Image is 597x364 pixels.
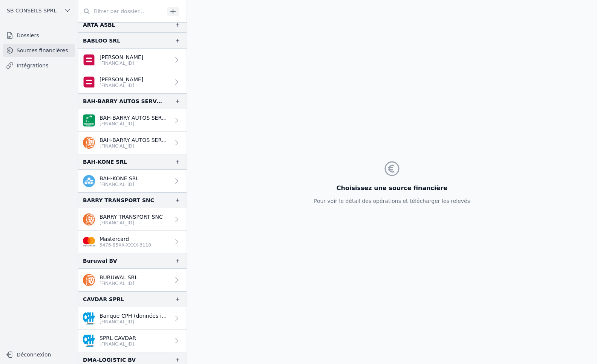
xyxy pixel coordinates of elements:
[83,196,154,205] div: BARRY TRANSPORT SNC
[99,341,136,347] p: [FINANCIAL_ID]
[99,319,170,325] p: [FINANCIAL_ID]
[78,71,187,93] a: [PERSON_NAME] [FINANCIAL_ID]
[78,269,187,291] a: BURUWAL SRL [FINANCIAL_ID]
[3,29,75,42] a: Dossiers
[83,213,95,225] img: ing.png
[78,170,187,192] a: BAH-KONE SRL [FINANCIAL_ID]
[99,136,170,144] p: BAH-BARRY AUTOS SERVICES SPRL
[99,312,170,320] p: Banque CPH (données importées)
[99,114,170,122] p: BAH-BARRY AUTOS SERVICES B
[99,181,139,187] p: [FINANCIAL_ID]
[3,5,75,17] button: SB CONSEILS SPRL
[78,109,187,132] a: BAH-BARRY AUTOS SERVICES B [FINANCIAL_ID]
[99,280,138,286] p: [FINANCIAL_ID]
[99,53,143,61] p: [PERSON_NAME]
[99,175,139,182] p: BAH-KONE SRL
[78,231,187,253] a: Mastercard 5476-85XX-XXXX-3110
[78,5,164,18] input: Filtrer par dossier...
[83,312,95,324] img: BANQUE_CPH_CPHBBE75XXX.png
[83,335,95,347] img: BANQUE_CPH_CPHBBE75XXX.png
[83,274,95,286] img: ing.png
[7,7,57,14] span: SB CONSEILS SPRL
[83,256,117,265] div: Buruwal BV
[3,349,75,361] button: Déconnexion
[78,132,187,154] a: BAH-BARRY AUTOS SERVICES SPRL [FINANCIAL_ID]
[314,184,470,193] h3: Choisissez une source financière
[83,36,120,45] div: BABLOO SRL
[83,236,95,248] img: imageedit_2_6530439554.png
[78,307,187,330] a: Banque CPH (données importées) [FINANCIAL_ID]
[99,60,143,66] p: [FINANCIAL_ID]
[83,114,95,126] img: BNP_BE_BUSINESS_GEBABEBB.png
[99,274,138,281] p: BURUWAL SRL
[83,137,95,149] img: ing.png
[99,220,163,226] p: [FINANCIAL_ID]
[83,97,162,106] div: BAH-BARRY AUTOS SERVICES BVBA
[99,235,151,243] p: Mastercard
[3,44,75,57] a: Sources financières
[78,330,187,352] a: SPRL CAVDAR [FINANCIAL_ID]
[314,197,470,205] p: Pour voir le détail des opérations et télécharger les relevés
[83,76,95,88] img: belfius-1.png
[78,208,187,231] a: BARRY TRANSPORT SNC [FINANCIAL_ID]
[99,82,143,88] p: [FINANCIAL_ID]
[78,49,187,71] a: [PERSON_NAME] [FINANCIAL_ID]
[83,295,124,304] div: CAVDAR SPRL
[99,334,136,342] p: SPRL CAVDAR
[83,54,95,66] img: belfius-1.png
[83,157,127,166] div: BAH-KONE SRL
[99,143,170,149] p: [FINANCIAL_ID]
[3,59,75,72] a: Intégrations
[99,76,143,83] p: [PERSON_NAME]
[99,242,151,248] p: 5476-85XX-XXXX-3110
[99,121,170,127] p: [FINANCIAL_ID]
[83,175,95,187] img: kbc.png
[83,20,115,29] div: ARTA ASBL
[99,213,163,221] p: BARRY TRANSPORT SNC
